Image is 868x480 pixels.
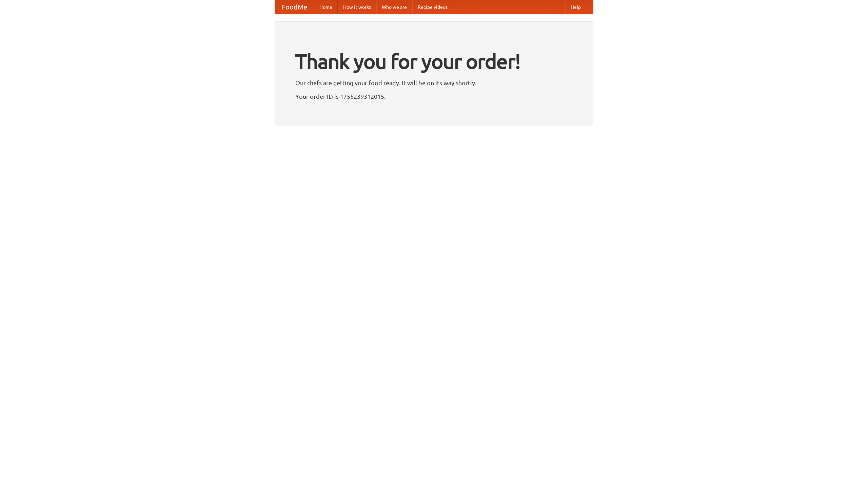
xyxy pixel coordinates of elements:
p: Your order ID is 1755239312015. [295,91,573,101]
a: FoodMe [275,0,314,14]
a: Recipe videos [412,0,453,14]
p: Our chefs are getting your food ready. It will be on its way shortly. [295,78,573,88]
a: Who we are [376,0,412,14]
a: Home [314,0,338,14]
a: How it works [338,0,376,14]
a: Help [565,0,586,14]
h1: Thank you for your order! [295,45,573,78]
